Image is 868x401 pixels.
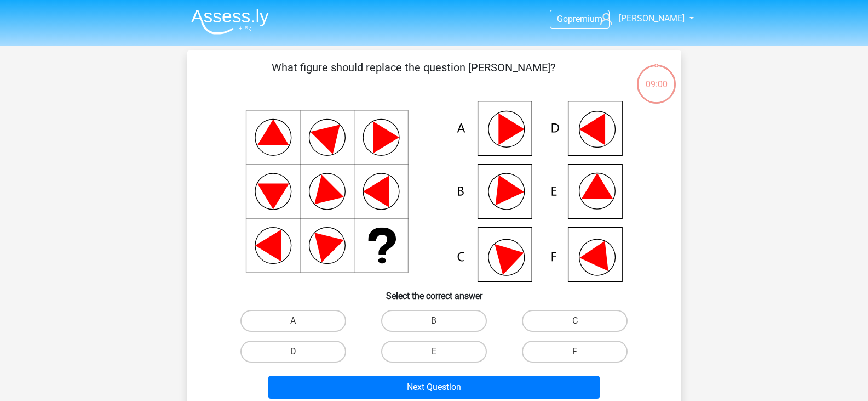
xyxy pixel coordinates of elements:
p: What figure should replace the question [PERSON_NAME]? [205,59,623,92]
label: C [522,310,628,332]
span: [PERSON_NAME] [619,13,685,24]
span: premium [568,14,602,24]
span: Go [557,14,568,24]
label: B [381,310,487,332]
button: Next Question [268,376,600,399]
h6: Select the correct answer [205,282,664,301]
img: Assessly [191,9,269,35]
a: Gopremium [550,12,609,26]
label: A [240,310,346,332]
div: 09:00 [636,64,677,91]
label: D [240,341,346,363]
label: E [381,341,487,363]
a: [PERSON_NAME] [596,12,686,25]
label: F [522,341,628,363]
